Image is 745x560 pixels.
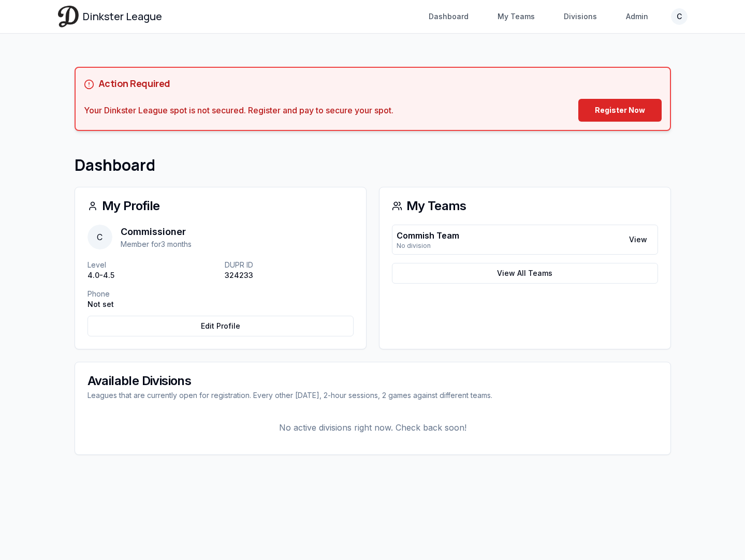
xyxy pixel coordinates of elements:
button: C [671,8,688,25]
iframe: chat widget [696,513,729,544]
div: My Profile [87,200,354,212]
a: Edit Profile [87,316,354,336]
p: Not set [87,299,216,310]
p: 324233 [225,270,354,281]
p: DUPR ID [225,260,354,270]
a: My Teams [491,7,541,26]
p: Level [87,260,216,270]
h5: Action Required [98,76,170,91]
a: Dashboard [422,7,475,26]
a: Dinkster League [58,6,162,27]
a: Divisions [558,7,603,26]
div: Your Dinkster League spot is not secured. Register and pay to secure your spot. [84,104,393,116]
p: No division [397,242,459,250]
div: Available Divisions [87,375,658,387]
p: Member for 3 months [121,239,192,249]
p: No active divisions right now. Check back soon! [87,413,658,442]
img: Dinkster [58,6,79,27]
h1: Dashboard [75,156,671,174]
span: C [87,225,112,249]
p: Phone [87,289,216,299]
p: Commissioner [121,225,192,239]
p: Commish Team [397,229,459,242]
a: View [623,230,653,249]
a: Register Now [578,99,662,122]
a: Admin [620,7,654,26]
div: My Teams [392,200,658,212]
p: 4.0-4.5 [87,270,216,281]
div: Leagues that are currently open for registration. Every other [DATE], 2-hour sessions, 2 games ag... [87,390,658,401]
a: View All Teams [392,263,658,284]
span: Dinkster League [83,9,162,24]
